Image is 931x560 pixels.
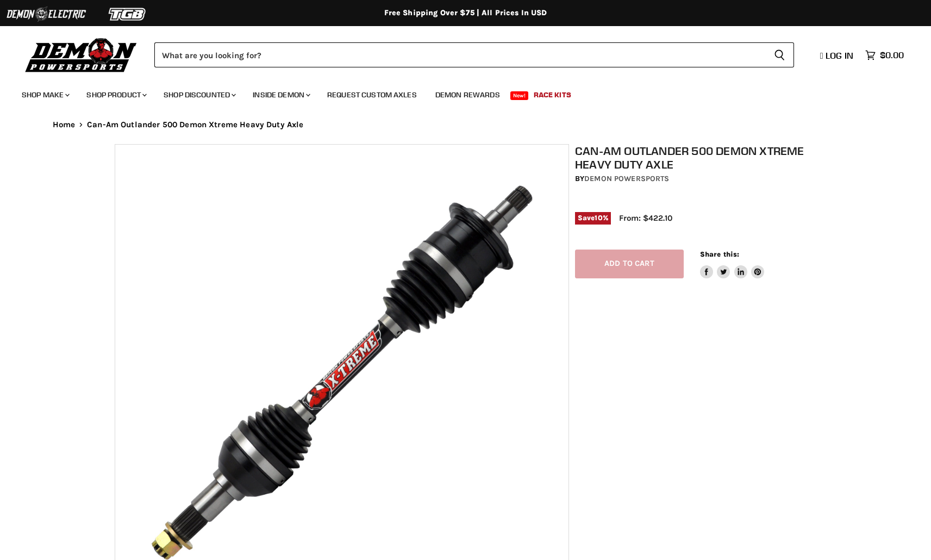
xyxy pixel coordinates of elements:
[765,42,794,67] button: Search
[14,84,76,106] a: Shop Make
[319,84,425,106] a: Request Custom Axles
[700,250,739,258] span: Share this:
[22,35,141,74] img: Demon Powersports
[584,174,669,183] a: Demon Powersports
[880,50,904,60] span: $0.00
[31,8,901,18] div: Free Shipping Over $75 | All Prices In USD
[427,84,508,106] a: Demon Rewards
[245,84,317,106] a: Inside Demon
[155,84,242,106] a: Shop Discounted
[31,120,901,129] nav: Breadcrumbs
[575,144,823,171] h1: Can-Am Outlander 500 Demon Xtreme Heavy Duty Axle
[154,42,765,67] input: Search
[5,4,87,24] img: Demon Electric Logo 2
[14,79,901,106] ul: Main menu
[575,212,611,224] span: Save %
[619,213,672,223] span: From: $422.10
[860,47,909,63] a: $0.00
[575,173,823,185] div: by
[510,91,529,100] span: New!
[87,120,303,129] span: Can-Am Outlander 500 Demon Xtreme Heavy Duty Axle
[53,120,76,129] a: Home
[154,42,794,67] form: Product
[815,51,860,60] a: Log in
[87,4,168,24] img: TGB Logo 2
[78,84,153,106] a: Shop Product
[826,50,853,61] span: Log in
[526,84,579,106] a: Race Kits
[595,214,602,222] span: 10
[700,250,765,278] aside: Share this:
